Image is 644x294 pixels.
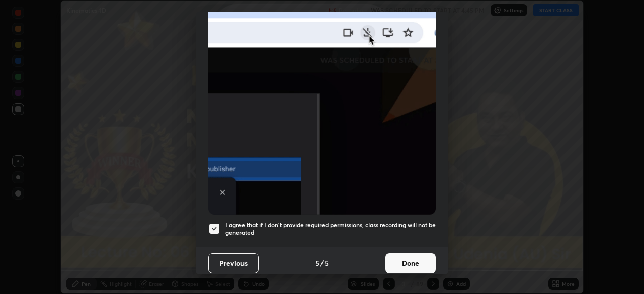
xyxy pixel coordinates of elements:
[385,253,436,273] button: Done
[225,221,436,237] h5: I agree that if I don't provide required permissions, class recording will not be generated
[320,258,324,268] h4: /
[315,258,319,268] h4: 5
[325,258,329,268] h4: 5
[208,253,259,273] button: Previous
